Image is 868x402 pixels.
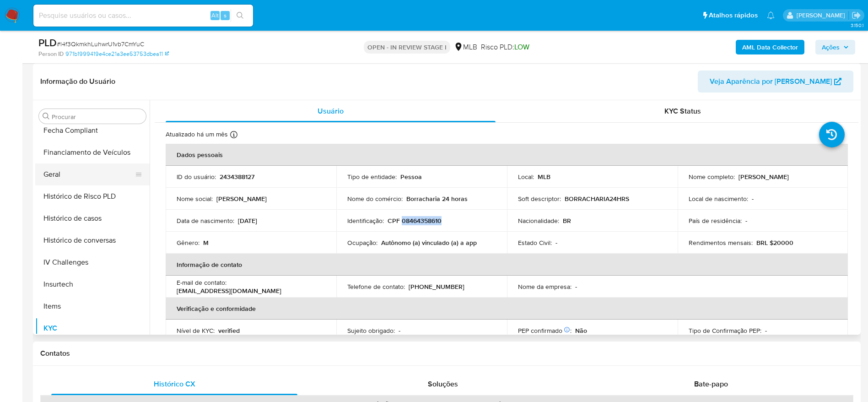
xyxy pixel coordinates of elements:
p: Nacionalidade : [518,217,559,225]
p: - [575,282,577,291]
p: Nome do comércio : [347,195,403,203]
p: País de residência : [689,217,742,225]
a: Notificações [767,11,775,19]
button: Veja Aparência por [PERSON_NAME] [698,71,853,92]
b: PLD [38,35,57,50]
button: KYC [35,317,150,339]
p: - [399,326,400,335]
button: Procurar [43,113,50,120]
button: search-icon [231,9,249,22]
p: Autônomo (a) vinculado (a) a app [381,239,477,247]
span: Soluções [428,379,458,389]
p: Local : [518,173,534,181]
p: Tipo de Confirmação PEP : [689,326,761,335]
p: ID do usuário : [177,173,216,181]
button: Histórico de casos [35,207,150,229]
p: CPF 08464358610 [388,217,442,225]
p: Nome completo : [689,173,735,181]
p: - [745,217,747,225]
button: Geral [35,163,142,185]
th: Verificação e conformidade [166,298,848,320]
p: lucas.santiago@mercadolivre.com [797,11,848,20]
button: Items [35,295,150,317]
span: Usuário [318,106,344,116]
span: KYC Status [664,106,701,116]
span: s [224,11,226,20]
button: Financiamento de Veículos [35,141,150,163]
p: M [203,239,209,247]
input: Pesquise usuários ou casos... [33,10,253,22]
span: Veja Aparência por [PERSON_NAME] [710,71,832,92]
p: Local de nascimento : [689,195,748,203]
span: Histórico CX [154,379,195,389]
p: Data de nascimento : [177,217,234,225]
p: - [752,195,754,203]
div: MLB [454,42,477,52]
button: Insurtech [35,273,150,295]
p: Ocupação : [347,239,377,247]
p: Soft descriptor : [518,195,561,203]
p: Gênero : [177,239,199,247]
p: verified [218,326,240,335]
span: Alt [211,11,219,20]
span: Atalhos rápidos [709,11,758,20]
h1: Contatos [40,349,853,358]
h1: Informação do Usuário [40,77,115,86]
p: [PERSON_NAME] [216,195,267,203]
button: Fecha Compliant [35,120,150,141]
p: Nome da empresa : [518,282,571,291]
p: BRL $20000 [756,239,793,247]
p: [EMAIL_ADDRESS][DOMAIN_NAME] [177,287,281,295]
p: 2434388127 [220,173,254,181]
a: 971b1999419e4ce21a3ee53753dbea11 [65,50,169,58]
p: Tipo de entidade : [347,173,397,181]
p: BR [563,217,571,225]
span: LOW [514,42,529,52]
button: AML Data Collector [736,40,804,54]
button: Histórico de conversas [35,229,150,251]
span: # l4f3QkmkhLuhwrU1vb7CmYuC [57,39,144,49]
p: [DATE] [238,217,257,225]
p: E-mail de contato : [177,278,226,287]
p: Nível de KYC : [177,326,215,335]
p: Atualizado há um mês [166,130,228,139]
p: Estado Civil : [518,239,552,247]
p: [PERSON_NAME] [739,173,789,181]
p: PEP confirmado : [518,326,571,335]
p: Não [575,326,587,335]
p: [PHONE_NUMBER] [409,282,464,291]
p: - [765,326,767,335]
b: Person ID [38,50,64,58]
p: Nome social : [177,195,213,203]
span: Bate-papo [694,379,728,389]
button: Ações [815,40,855,54]
p: BORRACHARIA24HRS [565,195,629,203]
th: Dados pessoais [166,144,848,166]
span: 3.150.1 [851,22,863,29]
p: Borracharia 24 horas [406,195,468,203]
p: Telefone de contato : [347,282,405,291]
span: Risco PLD: [481,42,529,52]
p: Sujeito obrigado : [347,326,395,335]
p: - [555,239,557,247]
p: Identificação : [347,217,384,225]
p: MLB [538,173,550,181]
input: Procurar [52,113,142,121]
button: IV Challenges [35,251,150,273]
p: OPEN - IN REVIEW STAGE I [364,41,450,54]
b: AML Data Collector [742,40,798,54]
p: Rendimentos mensais : [689,239,753,247]
p: Pessoa [400,173,422,181]
span: Ações [822,40,840,54]
button: Histórico de Risco PLD [35,185,150,207]
th: Informação de contato [166,254,848,276]
a: Sair [852,11,861,20]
